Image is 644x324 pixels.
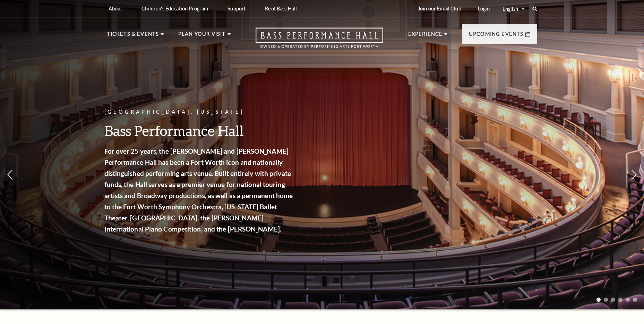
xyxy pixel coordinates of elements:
[107,30,159,42] p: Tickets & Events
[104,122,295,139] h3: Bass Performance Hall
[469,30,524,42] p: Upcoming Events
[265,6,297,11] p: Rent Bass Hall
[408,30,443,42] p: Experience
[178,30,226,42] p: Plan Your Visit
[141,6,208,11] p: Children's Education Program
[227,6,246,11] p: Support
[501,6,526,12] select: Select:
[104,108,295,116] p: [GEOGRAPHIC_DATA], [US_STATE]
[109,6,122,11] p: About
[104,147,293,233] strong: For over 25 years, the [PERSON_NAME] and [PERSON_NAME] Performance Hall has been a Fort Worth ico...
